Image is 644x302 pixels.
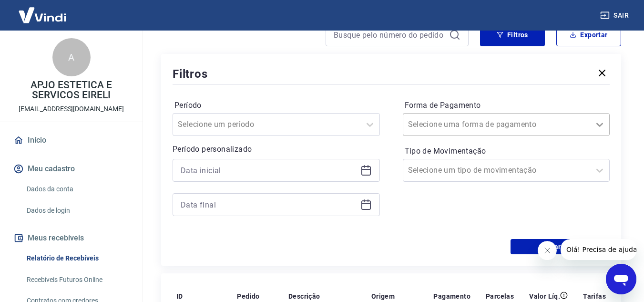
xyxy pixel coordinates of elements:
a: Dados da conta [23,179,131,199]
a: Dados de login [23,201,131,220]
button: Filtros [480,23,545,46]
input: Data final [181,198,357,212]
label: Tipo de Movimentação [405,146,608,157]
button: Meus recebíveis [11,228,131,249]
a: Relatório de Recebíveis [23,249,131,268]
p: Parcelas [486,292,514,301]
img: Vindi [11,0,73,30]
button: Aplicar filtros [511,239,610,254]
p: Pedido [237,292,259,301]
a: Início [11,130,131,151]
p: APJO ESTETICA E SERVICOS EIRELI [8,80,135,100]
a: Recebíveis Futuros Online [23,270,131,290]
iframe: Botão para abrir a janela de mensagens [606,264,636,294]
button: Exportar [556,23,621,46]
p: Período personalizado [173,144,380,155]
p: [EMAIL_ADDRESS][DOMAIN_NAME] [19,104,124,114]
p: Descrição [288,292,320,301]
span: Olá! Precisa de ajuda? [6,7,80,14]
div: A [52,38,91,76]
label: Forma de Pagamento [405,100,608,111]
p: Origem [371,292,395,301]
iframe: Mensagem da empresa [561,239,636,260]
button: Meu cadastro [11,158,131,179]
p: ID [176,292,183,301]
input: Data inicial [181,163,357,177]
iframe: Fechar mensagem [538,241,557,260]
h5: Filtros [173,66,208,82]
button: Sair [598,7,633,24]
p: Pagamento [433,292,470,301]
input: Busque pelo número do pedido [334,28,445,42]
p: Valor Líq. [529,292,560,301]
label: Período [174,100,378,111]
p: Tarifas [583,292,606,301]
